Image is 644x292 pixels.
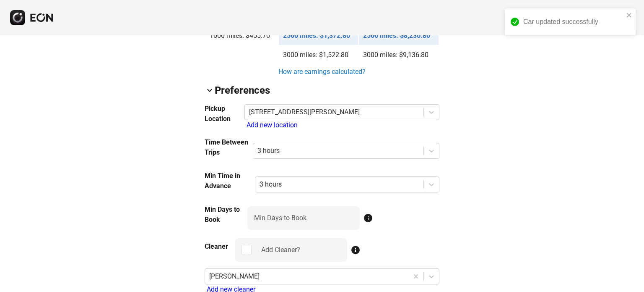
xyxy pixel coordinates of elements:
[279,26,358,45] td: 2500 miles: $1,372.80
[359,46,439,64] td: 3000 miles: $9,136.80
[205,85,215,95] span: keyboard_arrow_down
[205,137,253,158] h3: Time Between Trips
[205,171,255,191] h3: Min Time in Advance
[363,213,373,223] span: info
[278,67,366,77] a: How are earnings calculated?
[279,46,358,64] td: 3000 miles: $1,522.80
[205,205,247,225] h3: Min Days to Book
[205,26,278,45] td: 1000 miles: $455.70
[261,245,300,255] div: Add Cleaner?
[254,213,306,223] label: Min Days to Book
[359,26,439,45] td: 2500 miles: $8,236.80
[523,17,624,27] div: Car updated successfully
[205,242,228,252] h3: Cleaner
[626,12,632,18] button: close
[351,245,361,255] span: info
[205,104,244,124] h3: Pickup Location
[247,120,439,130] div: Add new location
[215,84,270,97] h2: Preferences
